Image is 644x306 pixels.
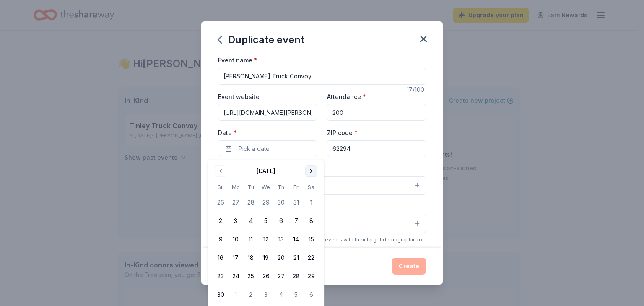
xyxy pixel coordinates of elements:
[243,250,258,265] button: 18
[228,287,243,302] button: 1
[288,232,304,247] button: 14
[273,232,288,247] button: 13
[228,213,243,228] button: 3
[258,250,273,265] button: 19
[228,269,243,284] button: 24
[288,269,304,284] button: 28
[228,250,243,265] button: 17
[228,232,243,247] button: 10
[273,269,288,284] button: 27
[407,85,426,95] div: 17 /100
[288,213,304,228] button: 7
[215,165,226,177] button: Go to previous month
[327,104,426,121] input: 20
[273,250,288,265] button: 20
[273,183,288,192] th: Thursday
[304,213,319,228] button: 8
[304,250,319,265] button: 22
[243,232,258,247] button: 11
[258,213,273,228] button: 5
[218,129,317,137] label: Date
[273,195,288,210] button: 30
[304,287,319,302] button: 6
[257,166,275,176] div: [DATE]
[228,183,243,192] th: Monday
[258,195,273,210] button: 29
[304,195,319,210] button: 1
[243,183,258,192] th: Tuesday
[218,56,257,65] label: Event name
[258,183,273,192] th: Wednesday
[243,269,258,284] button: 25
[218,140,317,157] button: Pick a date
[218,93,260,101] label: Event website
[213,183,228,192] th: Sunday
[239,144,270,154] span: Pick a date
[243,213,258,228] button: 4
[288,287,304,302] button: 5
[228,195,243,210] button: 27
[218,104,317,121] input: https://www...
[258,232,273,247] button: 12
[213,250,228,265] button: 16
[273,287,288,302] button: 4
[304,269,319,284] button: 29
[327,93,366,101] label: Attendance
[305,165,317,177] button: Go to next month
[304,232,319,247] button: 15
[213,213,228,228] button: 2
[218,68,426,85] input: Spring Fundraiser
[243,195,258,210] button: 28
[327,129,358,137] label: ZIP code
[213,232,228,247] button: 9
[288,195,304,210] button: 31
[288,250,304,265] button: 21
[273,213,288,228] button: 6
[304,183,319,192] th: Saturday
[258,269,273,284] button: 26
[218,33,304,47] div: Duplicate event
[327,140,426,157] input: 12345 (U.S. only)
[288,183,304,192] th: Friday
[243,287,258,302] button: 2
[213,195,228,210] button: 26
[213,269,228,284] button: 23
[213,287,228,302] button: 30
[258,287,273,302] button: 3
